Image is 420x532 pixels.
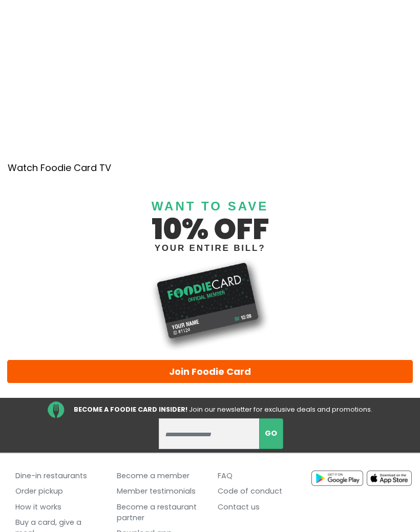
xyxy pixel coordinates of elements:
[218,484,304,499] a: Code of conduct
[218,499,304,515] a: Contact us
[74,405,187,414] strong: BECOME A FOODIE CARD INSIDER!
[117,499,203,526] a: Become a restaurant partner
[15,484,101,499] a: Order pickup
[117,469,203,484] a: Become a member
[15,499,101,515] a: How it works
[7,360,412,383] a: Join Foodie Card
[7,244,412,252] small: your entire bill?
[8,162,412,174] p: Watch Foodie Card TV
[15,469,101,484] a: Dine-in restaurants
[7,258,412,352] img: Foodie Card
[259,418,284,449] button: subscribe
[152,199,268,213] span: Want to save
[189,405,372,414] span: Join our newsletter for exclusive deals and promotions.
[7,186,412,252] h4: 10% off
[218,469,304,484] a: FAQ
[159,418,260,449] input: enter email address
[117,484,203,499] a: Member testimonials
